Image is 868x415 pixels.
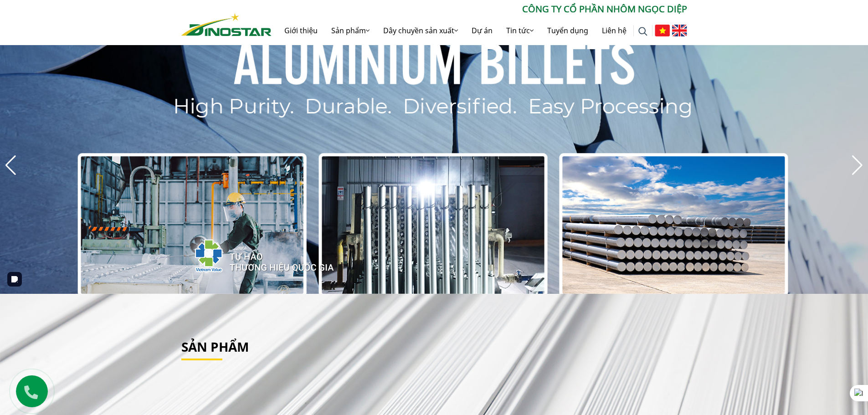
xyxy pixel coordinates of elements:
img: Tiếng Việt [655,25,670,36]
a: Dây chuyền sản xuất [376,16,465,45]
div: Previous slide [5,155,17,175]
a: Liên hệ [595,16,633,45]
a: Nhôm Dinostar [181,11,272,36]
div: Next slide [851,155,863,175]
img: Nhôm Dinostar [181,13,272,36]
img: search [638,27,647,36]
a: Tuyển dụng [540,16,595,45]
a: Tin tức [499,16,540,45]
a: Giới thiệu [277,16,324,45]
a: Sản phẩm [181,338,249,355]
a: Sản phẩm [324,16,376,45]
img: English [672,25,687,36]
img: thqg [168,223,335,285]
a: Dự án [465,16,499,45]
p: CÔNG TY CỔ PHẦN NHÔM NGỌC DIỆP [272,2,687,16]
